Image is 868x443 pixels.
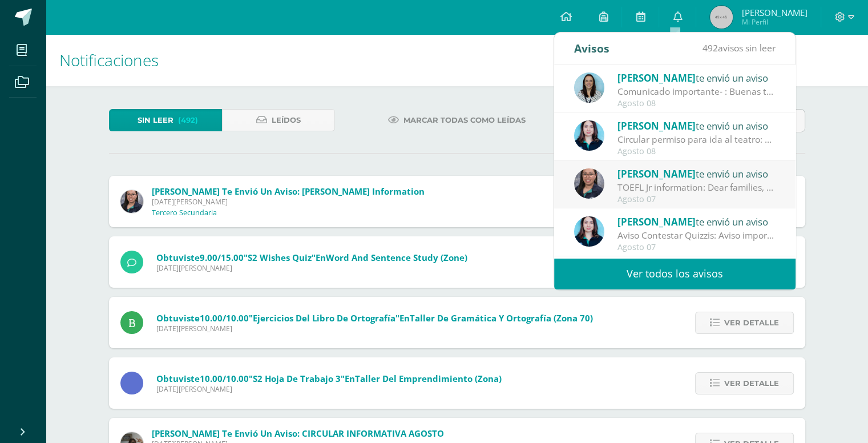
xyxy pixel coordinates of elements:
span: Mi Perfil [741,17,807,27]
span: Obtuviste en [156,312,593,324]
span: "Ejercicios del libro de ortografía" [249,312,399,324]
img: 6fb385528ffb729c9b944b13f11ee051.png [574,168,604,199]
span: Obtuviste en [156,373,502,384]
span: "S2 Hoja de trabajo 3" [249,373,345,384]
span: Leídos [272,110,301,131]
span: [PERSON_NAME] [617,167,696,180]
span: Ver detalle [724,373,779,394]
span: Taller de Gramática y Ortografía (Zona 70) [410,312,593,324]
span: (492) [178,110,198,131]
div: Circular permiso para ida al teatro: 📢 Recordatorio Estimados estudiantes, se les recuerda que el... [617,133,776,146]
img: 6fb385528ffb729c9b944b13f11ee051.png [120,190,143,213]
span: Taller del Emprendimiento (Zona) [355,373,502,384]
span: Sin leer [138,110,173,131]
span: [DATE][PERSON_NAME] [152,197,425,207]
span: Marcar todas como leídas [403,110,526,131]
p: Tercero Secundaria [152,208,217,218]
a: Ver todos los avisos [554,258,796,289]
a: Marcar todas como leídas [374,109,540,131]
span: Word and Sentence Study (Zone) [326,252,467,263]
img: aed16db0a88ebd6752f21681ad1200a1.png [574,73,604,103]
span: [PERSON_NAME] [617,215,696,228]
span: "S2 Wishes Quiz" [244,252,316,263]
div: te envió un aviso [617,118,776,133]
span: Ver detalle [724,312,779,333]
div: Aviso Contestar Quizzis: Aviso importante para 9no grado 📢 Chicos, les recuerdo que deben realiza... [617,229,776,242]
span: [PERSON_NAME] te envió un aviso: [PERSON_NAME] information [152,186,425,197]
span: 492 [703,42,718,54]
span: [DATE][PERSON_NAME] [156,263,467,273]
div: Agosto 08 [617,147,776,156]
span: [DATE][PERSON_NAME] [156,384,502,394]
img: cccdcb54ef791fe124cc064e0dd18e00.png [574,120,604,151]
div: Agosto 07 [617,243,776,252]
div: te envió un aviso [617,166,776,181]
span: 9.00/15.00 [200,252,244,263]
div: Comunicado importante- : Buenas tardes estimados padres de familia, Les compartimos información i... [617,85,776,98]
img: cccdcb54ef791fe124cc064e0dd18e00.png [574,216,604,247]
div: Avisos [574,33,609,64]
span: Notificaciones [59,49,159,71]
span: [PERSON_NAME] [617,119,696,132]
div: TOEFL Jr information: Dear families, This is a reminder that the TOEFL Junior tests are coming ne... [617,181,776,194]
span: [DATE][PERSON_NAME] [156,324,593,333]
a: Sin leer(492) [109,109,222,131]
img: 45x45 [710,6,733,29]
a: Leídos [222,109,335,131]
div: te envió un aviso [617,214,776,229]
span: 10.00/10.00 [200,312,249,324]
div: te envió un aviso [617,70,776,85]
span: [PERSON_NAME] [741,7,807,18]
span: [PERSON_NAME] te envió un aviso: CIRCULAR INFORMATIVA AGOSTO [152,428,444,439]
span: [PERSON_NAME] [617,71,696,84]
div: Agosto 07 [617,195,776,204]
div: Agosto 08 [617,99,776,108]
span: Obtuviste en [156,252,467,263]
span: avisos sin leer [703,42,776,54]
span: 10.00/10.00 [200,373,249,384]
